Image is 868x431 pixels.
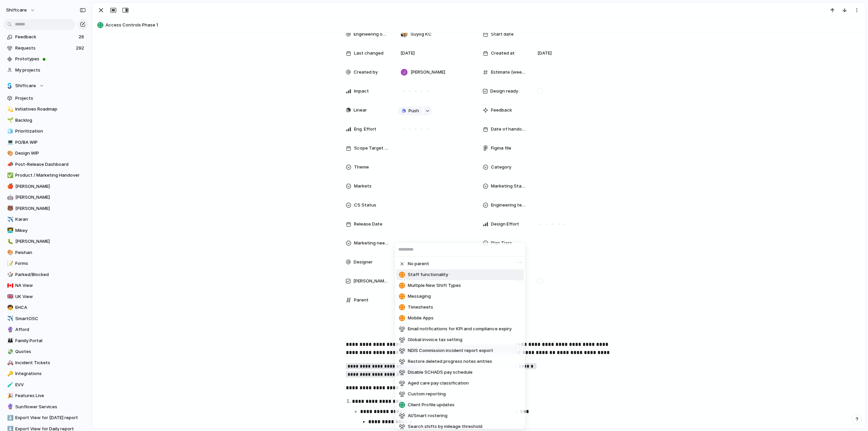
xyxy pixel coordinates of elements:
span: Aged care pay classification [408,380,469,387]
span: Disable SCHADS pay schedule [408,369,473,376]
span: Timesheets [408,304,433,311]
span: Custom reporting [408,391,446,397]
span: Mobile Apps [408,315,434,321]
span: Client Profile updates [408,401,455,408]
span: Multiple New Shift Types [408,282,461,289]
span: AI/Smart rostering [408,412,448,419]
span: Search shifts by mileage threshold [408,423,482,430]
span: No parent [408,260,429,267]
span: Staff functionality [408,271,448,278]
span: Email notifications for KPI and compliance expiry [408,326,512,332]
span: Restore deleted progress notes entries [408,358,492,365]
span: NDIS Commission incident report export [408,347,493,354]
span: Messaging [408,293,431,300]
span: Global invoice tax setting [408,336,462,343]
